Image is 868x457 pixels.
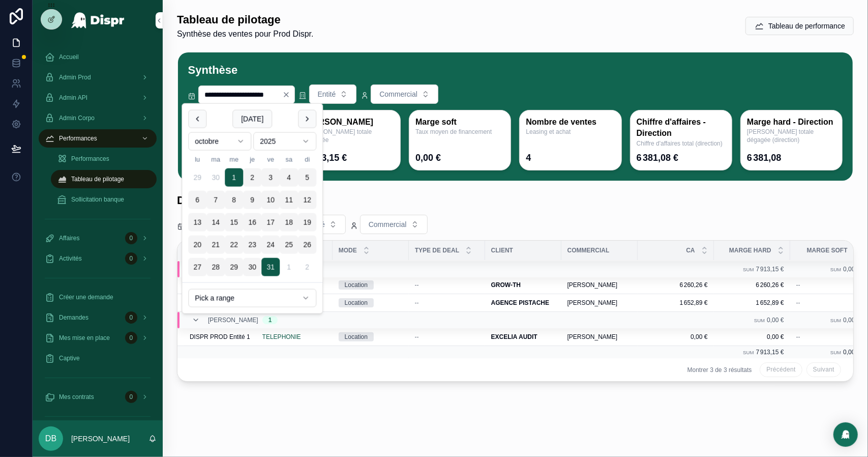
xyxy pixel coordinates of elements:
small: Sum [743,267,754,272]
button: lundi 13 octobre 2025, selected [188,213,206,232]
div: 7 913,15 € [305,152,347,164]
span: Performances [59,134,97,142]
th: vendredi [261,155,280,164]
button: jeudi 2 octobre 2025, selected [243,168,261,187]
div: 6 381,08 € [637,152,679,164]
table: octobre 2025 [188,155,316,276]
a: Admin Corpo [39,109,157,127]
span: Client [491,246,513,254]
span: marge hard [729,246,771,254]
button: mercredi 22 octobre 2025, selected [225,236,243,254]
button: Clear [282,91,294,99]
button: mercredi 15 octobre 2025, selected [225,213,243,232]
button: lundi 6 octobre 2025, selected [188,191,206,209]
div: 0 [125,391,137,403]
button: vendredi 17 octobre 2025, selected [261,213,280,232]
span: Performances [71,155,109,163]
div: 0,00 € [415,152,441,164]
button: samedi 18 octobre 2025, selected [280,213,298,232]
span: Mode [339,246,357,254]
button: dimanche 26 octobre 2025, selected [298,236,316,254]
a: Accueil [39,48,157,66]
a: Activités0 [39,249,157,268]
span: [PERSON_NAME] [567,333,618,341]
div: 1 [268,316,272,324]
span: Admin API [59,94,87,102]
span: Chiffre d'affaires total (direction) [637,139,726,148]
button: Today, vendredi 10 octobre 2025, selected [261,191,280,209]
span: Mes contrats [59,393,94,401]
span: 7 913,15 € [756,266,784,273]
div: 4 [526,152,531,164]
button: jeudi 30 octobre 2025, selected [243,258,261,276]
span: 7 913,15 € [756,349,784,356]
span: DISPR PROD Entité 1 [190,333,250,341]
th: samedi [280,155,298,164]
span: -- [415,299,419,307]
a: Mes mise en place0 [39,329,157,347]
span: 0,00 € [843,266,860,273]
strong: AGENCE PISTACHE [491,299,549,306]
button: samedi 1 novembre 2025 [280,258,298,276]
button: samedi 25 octobre 2025, selected [280,236,298,254]
button: samedi 4 octobre 2025, selected [280,168,298,187]
span: Type de deal [415,246,459,254]
span: [PERSON_NAME] [208,316,258,324]
button: dimanche 12 octobre 2025, selected [298,191,316,209]
h3: Nombre de ventes [526,117,615,128]
span: [PERSON_NAME] totale dégagée [305,128,394,144]
th: lundi [188,155,206,164]
th: mardi [206,155,225,164]
button: mardi 30 septembre 2025 [206,168,225,187]
button: mercredi 8 octobre 2025, selected [225,191,243,209]
h1: Détails des ventes [177,193,275,209]
button: jeudi 16 octobre 2025, selected [243,213,261,232]
div: 0 [125,232,137,244]
span: [PERSON_NAME] [567,299,618,307]
button: mardi 14 octobre 2025, selected [206,213,225,232]
span: 1 652,89 € [720,299,784,307]
span: Activités [59,254,82,263]
span: Captive [59,354,80,362]
a: Créer une demande [39,288,157,306]
span: Marge soft [807,246,848,254]
span: [PERSON_NAME] [567,281,618,289]
span: Commercial [369,219,407,230]
span: Entité [318,89,336,99]
span: -- [415,281,419,289]
a: Admin Prod [39,68,157,87]
span: [PERSON_NAME] totale dégagée (direction) [747,128,836,144]
span: -- [796,299,800,307]
span: Commercial [567,246,610,254]
button: samedi 11 octobre 2025, selected [280,191,298,209]
span: Accueil [59,53,79,61]
button: Select Button [309,84,357,104]
span: 0,00 € [843,349,860,356]
button: lundi 20 octobre 2025, selected [188,236,206,254]
th: dimanche [298,155,316,164]
h3: Marge hard - Direction [747,117,836,128]
div: Location [345,332,368,341]
span: Créer une demande [59,293,113,301]
img: App logo [71,12,125,28]
span: Leasing et achat [526,128,615,136]
button: Select Button [360,215,428,234]
div: 0 [125,311,137,324]
a: Demandes0 [39,308,157,327]
small: Sum [743,350,754,355]
a: Affaires0 [39,229,157,247]
span: Taux moyen de financement [415,128,504,136]
a: Admin API [39,89,157,107]
span: -- [415,333,419,341]
button: Select Button [371,84,438,104]
span: -- [796,281,800,289]
button: mercredi 29 octobre 2025, selected [225,258,243,276]
a: Performances [39,129,157,148]
span: Affaires [59,234,79,242]
th: mercredi [225,155,243,164]
small: Sum [830,350,841,355]
button: lundi 27 octobre 2025, selected [188,258,206,276]
button: mardi 7 octobre 2025, selected [206,191,225,209]
button: vendredi 24 octobre 2025, selected [261,236,280,254]
span: Montrer 3 de 3 résultats [687,366,752,374]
